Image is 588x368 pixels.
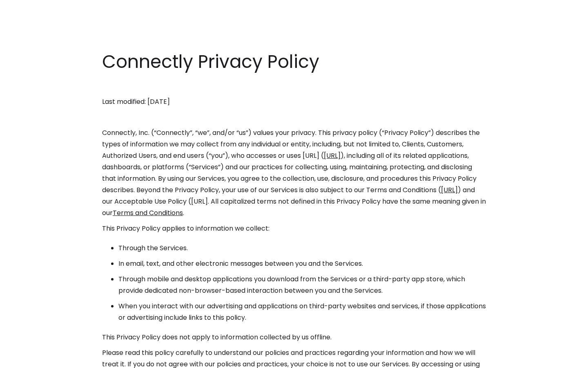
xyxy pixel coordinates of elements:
[118,242,486,254] li: Through the Services.
[102,127,486,219] p: Connectly, Inc. (“Connectly”, “we”, and/or “us”) values your privacy. This privacy policy (“Priva...
[118,301,486,323] li: When you interact with our advertising and applications on third-party websites and services, if ...
[441,185,458,195] a: [URL]
[102,332,486,343] p: This Privacy Policy does not apply to information collected by us offline.
[16,354,49,365] ul: Language list
[118,258,486,269] li: In email, text, and other electronic messages between you and the Services.
[113,208,183,218] a: Terms and Conditions
[324,151,341,160] a: [URL]
[102,112,486,123] p: ‍
[102,81,486,92] p: ‍
[102,223,486,234] p: This Privacy Policy applies to information we collect:
[8,353,49,365] aside: Language selected: English
[102,49,486,74] h1: Connectly Privacy Policy
[102,96,486,108] p: Last modified: [DATE]
[118,274,486,296] li: Through mobile and desktop applications you download from the Services or a third-party app store...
